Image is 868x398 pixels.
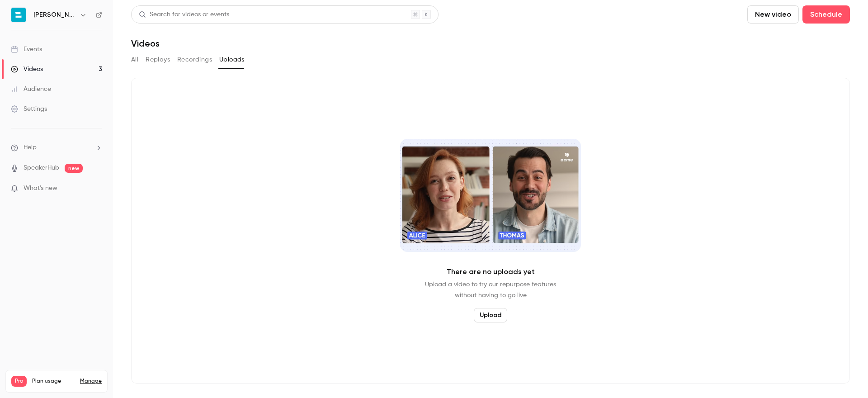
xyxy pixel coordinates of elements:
div: Keyword (traffico) [101,53,150,59]
h6: [PERSON_NAME] [33,10,76,19]
img: tab_keywords_by_traffic_grey.svg [91,52,98,60]
div: Events [11,45,42,54]
p: Upload a video to try our repurpose features without having to go live [425,279,556,301]
section: Videos [131,5,850,393]
iframe: Noticeable Trigger [91,185,102,193]
button: Upload [474,308,507,322]
button: Recordings [177,52,212,67]
img: logo_orange.svg [14,14,22,22]
p: There are no uploads yet [447,266,535,277]
h1: Videos [131,38,160,49]
a: SpeakerHub [24,163,59,173]
img: website_grey.svg [14,24,22,31]
div: Audience [11,85,51,94]
img: tab_domain_overview_orange.svg [38,52,45,60]
span: Help [24,143,37,152]
button: All [131,52,138,67]
button: New video [747,5,799,24]
span: Pro [11,376,27,387]
img: Bryan srl [11,8,26,22]
div: v 4.0.25 [25,14,44,22]
button: Uploads [219,52,245,67]
span: What's new [24,184,57,193]
button: Schedule [802,5,850,24]
div: Search for videos or events [139,10,229,19]
div: Dominio [47,53,69,59]
span: Plan usage [32,378,75,385]
button: Replays [146,52,170,67]
div: Settings [11,104,47,114]
a: Manage [80,378,102,385]
div: Videos [11,65,43,74]
li: help-dropdown-opener [11,143,102,152]
div: [PERSON_NAME]: [DOMAIN_NAME] [24,24,129,31]
span: new [65,164,83,173]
